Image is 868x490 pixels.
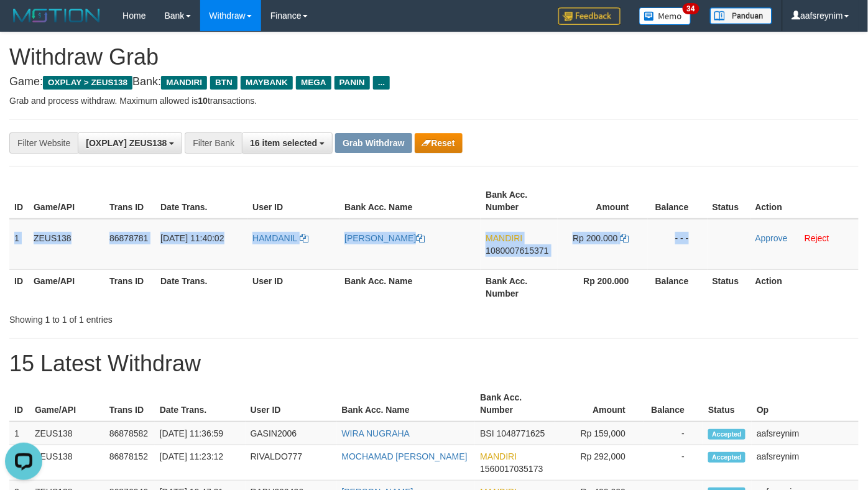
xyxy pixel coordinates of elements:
p: Grab and process withdraw. Maximum allowed is transactions. [9,95,859,107]
span: Rp 200.000 [573,233,617,243]
td: GASIN2006 [246,422,337,445]
th: Date Trans. [155,183,247,219]
th: User ID [247,183,339,219]
th: Date Trans. [155,269,247,305]
td: 1 [9,219,29,270]
th: Date Trans. [155,386,246,422]
th: Bank Acc. Number [481,269,557,305]
span: PANIN [335,76,370,90]
th: Rp 200.000 [558,269,648,305]
h1: Withdraw Grab [9,45,859,70]
th: Bank Acc. Name [337,386,476,422]
td: ZEUS138 [30,445,104,481]
button: Reset [415,133,463,153]
img: panduan.png [710,7,772,24]
button: Open LiveChat chat widget [5,5,42,42]
th: Status [708,269,750,305]
td: aafsreynim [752,445,859,481]
td: - [644,445,703,481]
span: MANDIRI [161,76,207,90]
th: Game/API [29,183,104,219]
td: 86878152 [104,445,155,481]
button: [OXPLAY] ZEUS138 [78,132,182,154]
span: Accepted [708,429,746,440]
th: Op [752,386,859,422]
span: MAYBANK [241,76,293,90]
th: Balance [648,183,708,219]
th: Bank Acc. Name [339,269,481,305]
span: Copy 1080007615371 to clipboard [486,246,548,256]
div: Filter Website [9,132,78,154]
span: BTN [210,76,238,90]
a: Approve [755,233,788,243]
th: Amount [555,386,644,422]
span: ... [373,76,390,90]
th: Trans ID [104,183,155,219]
th: User ID [246,386,337,422]
span: 34 [683,3,699,14]
a: Reject [805,233,829,243]
td: Rp 292,000 [555,445,644,481]
div: Showing 1 to 1 of 1 entries [9,308,353,326]
th: ID [9,183,29,219]
a: Copy 200000 to clipboard [621,233,629,243]
span: MANDIRI [486,233,522,243]
th: Action [750,269,859,305]
span: Copy 1048771625 to clipboard [497,428,545,438]
a: MOCHAMAD [PERSON_NAME] [342,451,468,461]
button: Grab Withdraw [335,133,412,153]
td: [DATE] 11:23:12 [155,445,246,481]
img: Button%20Memo.svg [639,7,691,25]
span: Accepted [708,452,746,463]
th: ID [9,269,29,305]
td: 86878582 [104,422,155,445]
span: OXPLAY > ZEUS138 [43,76,132,90]
span: 16 item selected [250,138,317,148]
td: RIVALDO777 [246,445,337,481]
th: Game/API [30,386,104,422]
td: [DATE] 11:36:59 [155,422,246,445]
td: Rp 159,000 [555,422,644,445]
th: Action [750,183,859,219]
th: Balance [648,269,708,305]
td: 1 [9,422,30,445]
span: [OXPLAY] ZEUS138 [86,138,167,148]
a: [PERSON_NAME] [344,233,425,243]
span: HAMDANIL [252,233,297,243]
span: BSI [480,428,494,438]
h4: Game: Bank: [9,76,859,88]
th: Bank Acc. Name [339,183,481,219]
span: MEGA [296,76,331,90]
th: Status [703,386,752,422]
th: Balance [644,386,703,422]
td: - [644,422,703,445]
td: ZEUS138 [30,422,104,445]
span: Copy 1560017035173 to clipboard [480,464,543,474]
button: 16 item selected [242,132,333,154]
span: MANDIRI [480,451,517,461]
th: Bank Acc. Number [475,386,555,422]
span: [DATE] 11:40:02 [160,233,224,243]
div: Filter Bank [185,132,242,154]
td: ZEUS138 [29,219,104,270]
td: aafsreynim [752,422,859,445]
th: Trans ID [104,386,155,422]
td: - - - [648,219,708,270]
img: Feedback.jpg [558,7,621,25]
h1: 15 Latest Withdraw [9,351,859,376]
a: HAMDANIL [252,233,308,243]
th: User ID [247,269,339,305]
th: Bank Acc. Number [481,183,557,219]
th: Trans ID [104,269,155,305]
a: WIRA NUGRAHA [342,428,410,438]
strong: 10 [198,96,208,106]
th: Game/API [29,269,104,305]
th: Amount [558,183,648,219]
img: MOTION_logo.png [9,6,104,25]
th: Status [708,183,750,219]
span: 86878781 [109,233,148,243]
th: ID [9,386,30,422]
